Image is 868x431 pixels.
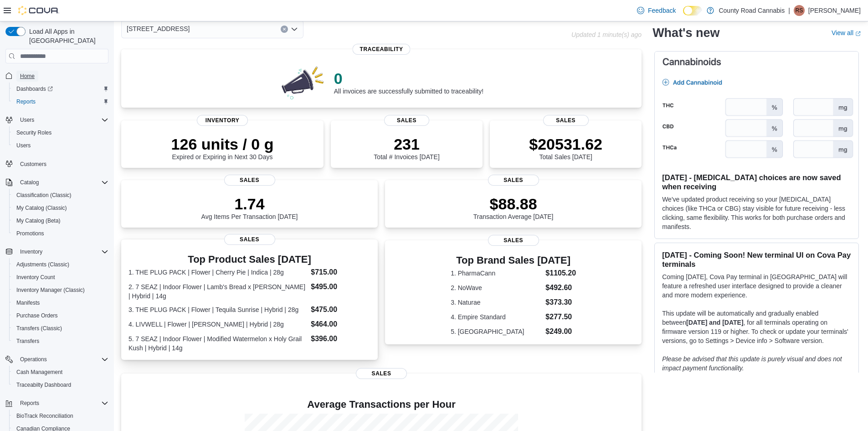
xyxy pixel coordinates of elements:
[20,248,42,255] span: Inventory
[16,114,38,125] button: Users
[9,214,112,227] button: My Catalog (Beta)
[16,70,108,81] span: Home
[683,6,702,16] input: Dark Mode
[9,335,112,348] button: Transfers
[20,116,34,124] span: Users
[20,356,47,363] span: Operations
[9,258,112,271] button: Adjustments (Classic)
[2,114,112,126] button: Users
[13,140,34,151] a: Users
[662,355,842,372] em: Please be advised that this update is purely visual and does not impact payment functionality.
[13,83,56,94] a: Dashboards
[794,5,805,16] div: RK Sohal
[2,176,112,189] button: Catalog
[20,161,46,168] span: Customers
[16,299,40,306] span: Manifests
[128,268,307,277] dt: 1. THE PLUG PACK | Flower | Cherry Pie | Indica | 28g
[16,85,53,93] span: Dashboards
[16,381,71,389] span: Traceabilty Dashboard
[16,114,108,125] span: Users
[13,190,108,201] span: Classification (Classic)
[2,69,112,82] button: Home
[127,23,190,34] span: [STREET_ADDRESS]
[224,175,275,186] span: Sales
[16,159,50,170] a: Customers
[16,217,61,224] span: My Catalog (Beta)
[16,204,67,212] span: My Catalog (Classic)
[662,173,851,191] h3: [DATE] - [MEDICAL_DATA] choices are now saved when receiving
[832,29,861,36] a: View allExternal link
[16,286,85,294] span: Inventory Manager (Classic)
[311,267,370,278] dd: $715.00
[16,177,108,188] span: Catalog
[13,379,108,390] span: Traceabilty Dashboard
[13,297,43,308] a: Manifests
[652,26,719,40] h2: What's new
[529,135,602,161] div: Total Sales [DATE]
[16,142,31,149] span: Users
[13,140,108,151] span: Users
[9,126,112,139] button: Security Roles
[13,259,108,270] span: Adjustments (Classic)
[374,135,439,161] div: Total # Invoices [DATE]
[16,71,38,82] a: Home
[13,285,108,296] span: Inventory Manager (Classic)
[13,297,108,308] span: Manifests
[662,250,851,269] h3: [DATE] - Coming Soon! New terminal UI on Cova Pay terminals
[13,190,75,201] a: Classification (Classic)
[9,379,112,391] button: Traceabilty Dashboard
[374,135,439,153] p: 231
[529,135,602,153] p: $20531.62
[311,319,370,330] dd: $464.00
[9,296,112,309] button: Manifests
[128,334,307,353] dt: 5. 7 SEAZ | Indoor Flower | Modified Watermelon x Holy Grail Kush | Hybrid | 14g
[311,304,370,315] dd: $475.00
[488,235,539,246] span: Sales
[20,73,35,80] span: Home
[9,227,112,240] button: Promotions
[16,177,42,188] button: Catalog
[311,281,370,292] dd: $495.00
[16,312,58,319] span: Purchase Orders
[9,322,112,335] button: Transfers (Classic)
[633,1,679,20] a: Feedback
[473,195,554,220] div: Transaction Average [DATE]
[2,245,112,258] button: Inventory
[473,195,554,213] p: $88.88
[201,195,298,213] p: 1.74
[545,312,576,322] dd: $277.50
[13,272,108,283] span: Inventory Count
[2,353,112,366] button: Operations
[128,399,634,410] h4: Average Transactions per Hour
[13,96,108,107] span: Reports
[334,69,483,88] p: 0
[9,271,112,284] button: Inventory Count
[9,309,112,322] button: Purchase Orders
[16,230,44,237] span: Promotions
[13,323,66,334] a: Transfers (Classic)
[545,282,576,293] dd: $492.60
[13,203,71,213] a: My Catalog (Classic)
[16,338,39,345] span: Transfers
[13,215,64,226] a: My Catalog (Beta)
[545,326,576,337] dd: $249.00
[13,228,108,239] span: Promotions
[648,6,676,15] span: Feedback
[13,203,108,213] span: My Catalog (Classic)
[16,246,46,257] button: Inventory
[2,157,112,171] button: Customers
[13,323,108,334] span: Transfers (Classic)
[9,410,112,422] button: BioTrack Reconciliation
[796,5,803,16] span: RS
[224,234,275,245] span: Sales
[16,129,51,136] span: Security Roles
[197,115,248,126] span: Inventory
[9,95,112,108] button: Reports
[451,269,542,278] dt: 1. PharmaCann
[13,336,108,347] span: Transfers
[16,412,73,420] span: BioTrack Reconciliation
[571,31,642,38] p: Updated 1 minute(s) ago
[9,284,112,296] button: Inventory Manager (Classic)
[13,259,73,270] a: Adjustments (Classic)
[788,5,790,16] p: |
